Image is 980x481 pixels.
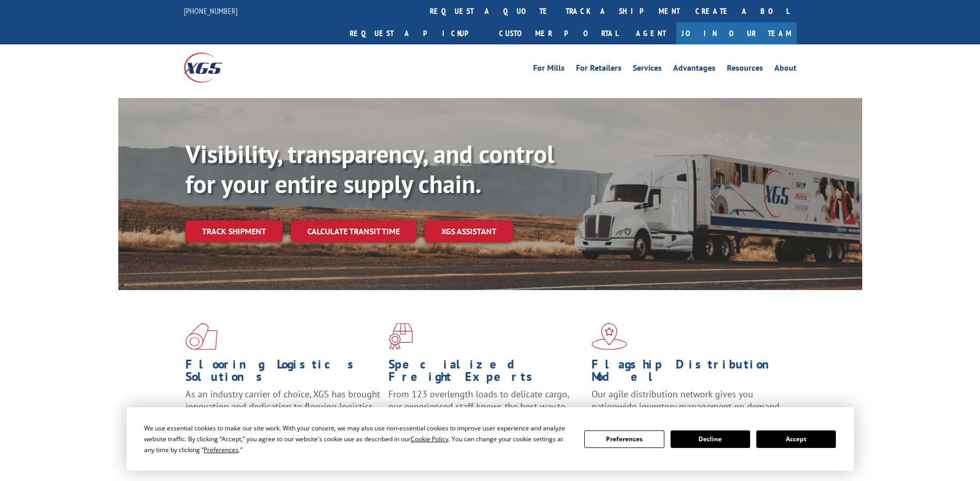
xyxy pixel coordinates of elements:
span: Preferences [204,445,239,454]
a: About [774,64,797,75]
a: For Retailers [576,64,621,75]
a: XGS ASSISTANT [425,220,513,243]
span: Our agile distribution network gives you nationwide inventory management on demand. [592,388,782,412]
h1: Specialized Freight Experts [388,358,584,388]
a: Request a pickup [342,22,491,44]
a: Agent [626,22,676,44]
p: From 123 overlength loads to delicate cargo, our experienced staff knows the best way to move you... [388,388,584,434]
span: As an industry carrier of choice, XGS has brought innovation and dedication to flooring logistics... [185,388,380,425]
a: Advantages [673,64,715,75]
button: Accept [756,430,836,448]
div: Cookie Consent Prompt [127,407,854,471]
button: Preferences [584,430,664,448]
a: Track shipment [185,220,283,242]
a: [PHONE_NUMBER] [184,6,238,16]
a: Calculate transit time [291,220,416,243]
button: Decline [671,430,750,448]
span: Cookie Policy [411,435,448,443]
a: Services [633,64,662,75]
h1: Flooring Logistics Solutions [185,358,381,388]
a: Resources [727,64,763,75]
div: We use essential cookies to make our site work. With your consent, we may also use non-essential ... [144,423,572,455]
b: Visibility, transparency, and control for your entire supply chain. [185,138,554,200]
h1: Flagship Distribution Model [592,358,787,388]
a: Join Our Team [676,22,797,44]
img: xgs-icon-flagship-distribution-model-red [592,323,627,350]
a: Customer Portal [491,22,626,44]
img: xgs-icon-focused-on-flooring-red [388,323,413,350]
a: For Mills [533,64,565,75]
img: xgs-icon-total-supply-chain-intelligence-red [185,323,217,350]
